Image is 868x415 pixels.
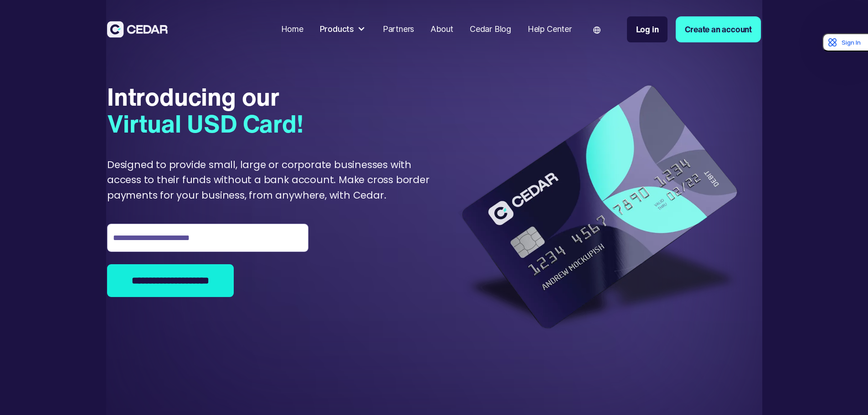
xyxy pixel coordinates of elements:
[383,23,414,36] div: Partners
[107,224,308,297] form: Join the waiting list
[281,23,303,36] div: Home
[636,23,659,36] div: Log in
[277,19,308,40] a: Home
[107,157,431,203] div: Designed to provide small, large or corporate businesses with access to their funds without a ban...
[676,16,761,42] a: Create an account
[107,83,303,137] div: Introducing our
[426,19,457,40] a: About
[524,19,576,40] a: Help Center
[320,23,354,36] div: Products
[627,16,668,42] a: Log in
[316,19,370,40] div: Products
[466,19,515,40] a: Cedar Blog
[593,26,601,34] img: world icon
[379,19,418,40] a: Partners
[431,23,453,36] div: About
[470,23,511,36] div: Cedar Blog
[107,105,303,141] span: Virtual USD Card!
[528,23,572,36] div: Help Center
